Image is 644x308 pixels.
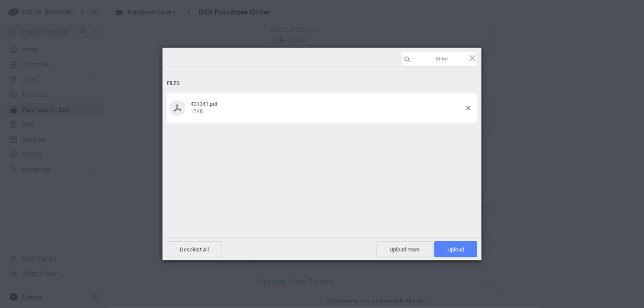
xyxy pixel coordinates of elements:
[167,241,222,257] span: Deselect All
[447,246,464,253] span: Upload
[191,108,203,114] span: 17KB
[167,76,477,91] div: Files
[401,52,477,67] input: Filter
[468,53,477,63] span: Click here or hit ESC to close picker
[376,241,433,257] span: Upload more
[188,101,466,115] div: 401341.pdf
[191,101,218,107] span: 401341.pdf
[434,241,477,257] span: Upload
